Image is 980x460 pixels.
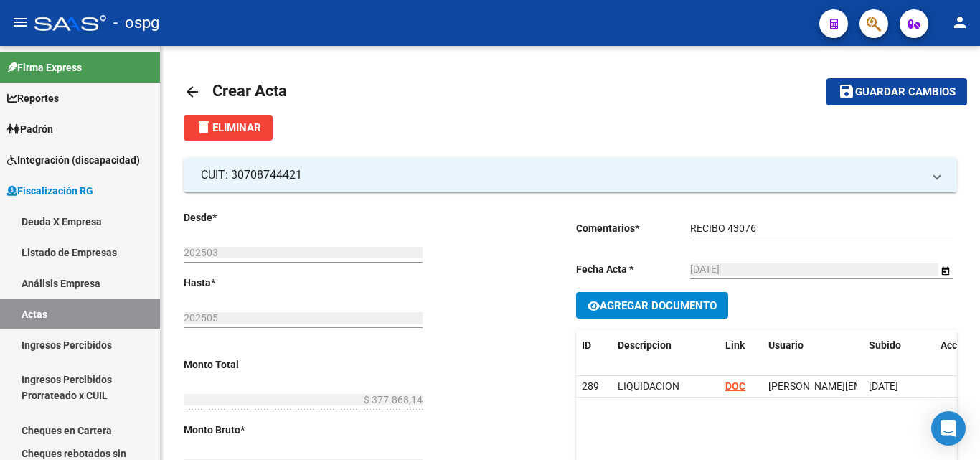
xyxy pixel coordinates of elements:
[612,330,720,361] datatable-header-cell: Descripcion
[184,115,273,141] button: Eliminar
[618,380,679,392] span: LIQUIDACION
[195,121,261,134] span: Eliminar
[869,380,898,392] span: [DATE]
[725,380,745,392] a: DOC
[720,330,763,361] datatable-header-cell: Link
[582,380,599,392] span: 289
[184,357,292,372] p: Monto Total
[826,78,967,105] button: Guardar cambios
[113,7,159,39] span: - ospg
[725,339,745,351] span: Link
[7,121,53,137] span: Padrón
[582,339,591,351] span: ID
[576,220,690,236] p: Comentarios
[855,86,956,99] span: Guardar cambios
[212,82,287,100] span: Crear Acta
[768,339,804,351] span: Usuario
[7,152,140,168] span: Integración (discapacidad)
[576,261,690,277] p: Fecha Acta *
[618,339,672,351] span: Descripcion
[951,14,969,31] mat-icon: person
[941,339,971,351] span: Accion
[11,14,29,31] mat-icon: menu
[195,118,212,136] mat-icon: delete
[184,158,957,192] mat-expansion-panel-header: CUIT: 30708744421
[576,292,728,319] button: Agregar Documento
[7,183,93,199] span: Fiscalización RG
[838,83,855,100] mat-icon: save
[7,90,59,106] span: Reportes
[201,167,923,183] mat-panel-title: CUIT: 30708744421
[184,210,292,225] p: Desde
[931,411,966,446] div: Open Intercom Messenger
[863,330,935,361] datatable-header-cell: Subido
[869,339,901,351] span: Subido
[184,422,292,438] p: Monto Bruto
[576,330,612,361] datatable-header-cell: ID
[184,83,201,100] mat-icon: arrow_back
[7,60,82,75] span: Firma Express
[600,299,717,312] span: Agregar Documento
[184,275,292,291] p: Hasta
[763,330,863,361] datatable-header-cell: Usuario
